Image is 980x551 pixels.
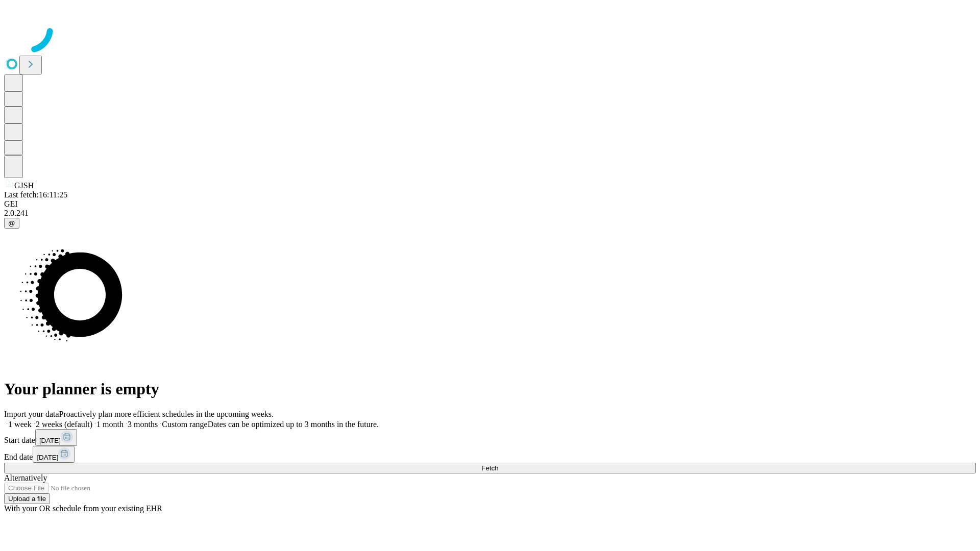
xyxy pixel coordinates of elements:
[8,219,15,227] span: @
[4,218,19,229] button: @
[4,429,976,446] div: Start date
[128,420,158,429] span: 3 months
[39,437,61,444] span: [DATE]
[35,429,77,446] button: [DATE]
[36,420,92,429] span: 2 weeks (default)
[4,410,59,418] span: Import your data
[33,446,75,463] button: [DATE]
[162,420,207,429] span: Custom range
[4,199,976,209] div: GEI
[481,464,498,472] span: Fetch
[4,463,976,473] button: Fetch
[4,493,50,504] button: Upload a file
[4,190,67,199] span: Last fetch: 16:11:25
[208,420,379,429] span: Dates can be optimized up to 3 months in the future.
[4,380,976,398] h1: Your planner is empty
[4,504,162,513] span: With your OR schedule from your existing EHR
[14,181,34,190] span: GJSH
[8,420,32,429] span: 1 week
[4,473,47,482] span: Alternatively
[96,420,124,429] span: 1 month
[4,209,976,218] div: 2.0.241
[59,410,274,418] span: Proactively plan more efficient schedules in the upcoming weeks.
[37,454,58,461] span: [DATE]
[4,446,976,463] div: End date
